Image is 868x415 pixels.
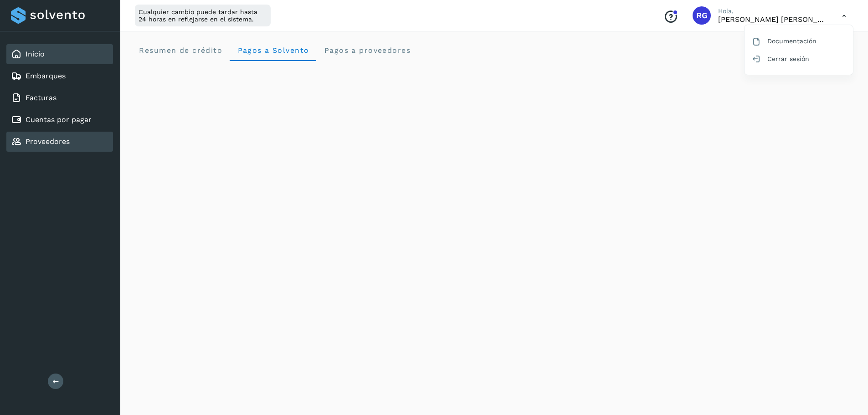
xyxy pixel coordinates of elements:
div: Proveedores [6,132,113,152]
a: Facturas [26,93,56,102]
a: Proveedores [26,137,70,146]
a: Cuentas por pagar [26,115,92,124]
div: Inicio [6,44,113,64]
div: Cerrar sesión [745,50,853,67]
div: Embarques [6,66,113,86]
div: Cuentas por pagar [6,110,113,130]
div: Documentación [745,32,853,50]
a: Embarques [26,72,66,80]
a: Inicio [26,50,45,58]
div: Facturas [6,88,113,108]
